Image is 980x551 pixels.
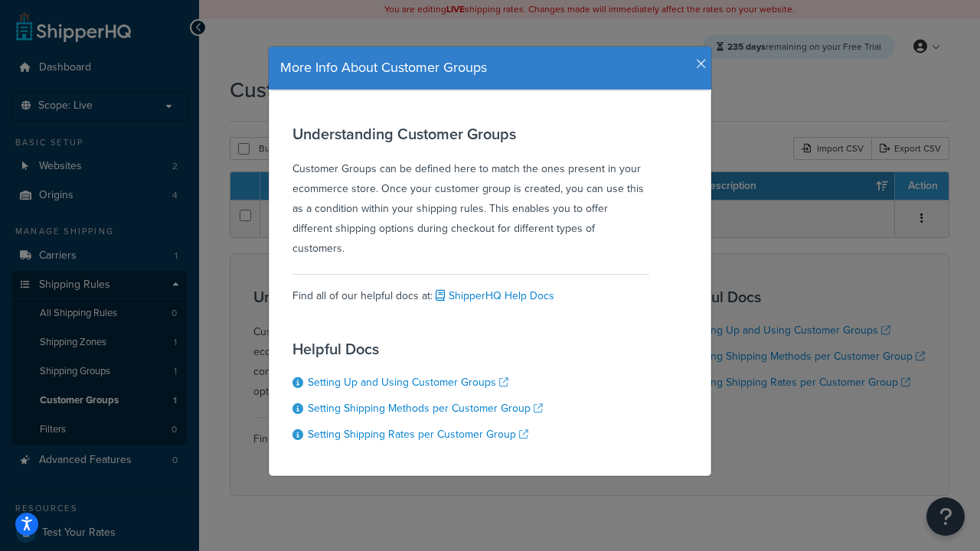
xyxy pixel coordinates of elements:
a: Setting Shipping Rates per Customer Group [308,426,528,442]
h3: Understanding Customer Groups [292,126,649,142]
a: Setting Up and Using Customer Groups [308,374,508,390]
div: Find all of our helpful docs at: [292,274,649,306]
div: Customer Groups can be defined here to match the ones present in your ecommerce store. Once your ... [292,126,649,259]
h4: More Info About Customer Groups [280,58,700,78]
h3: Helpful Docs [292,341,543,357]
a: Setting Shipping Methods per Customer Group [308,400,543,416]
a: ShipperHQ Help Docs [433,288,554,304]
